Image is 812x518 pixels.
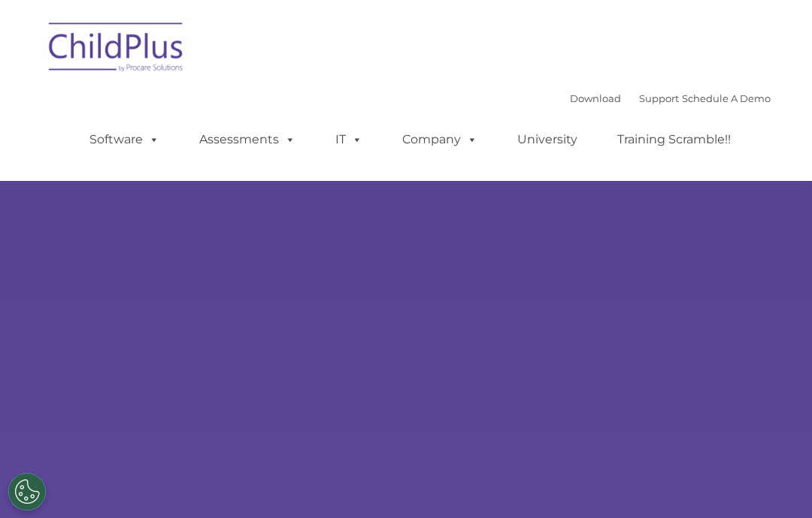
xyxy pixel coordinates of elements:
[639,92,679,104] a: Support
[502,125,592,155] a: University
[682,92,771,104] a: Schedule A Demo
[387,125,492,155] a: Company
[570,92,621,104] a: Download
[602,125,746,155] a: Training Scramble!!
[184,125,311,155] a: Assessments
[320,125,377,155] a: IT
[570,92,771,104] font: |
[41,12,192,87] img: ChildPlus by Procare Solutions
[74,125,174,155] a: Software
[8,473,46,510] button: Cookies Settings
